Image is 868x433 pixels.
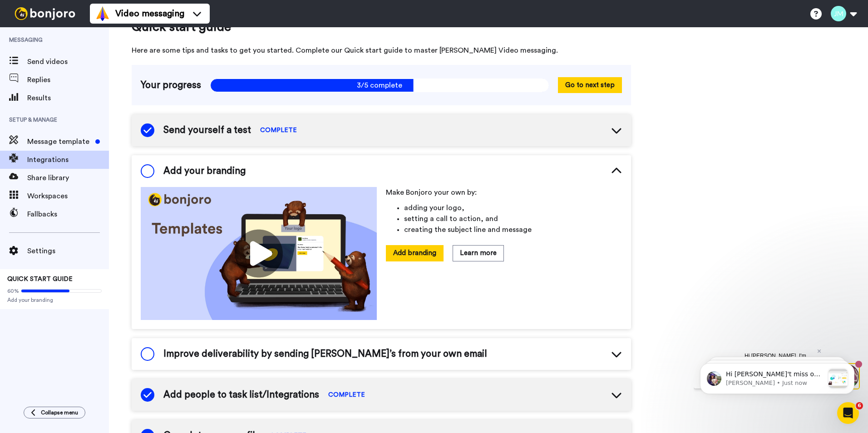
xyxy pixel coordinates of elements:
[27,191,109,202] span: Workspaces
[210,79,549,92] span: 3/5 complete
[27,209,109,220] span: Fallbacks
[856,402,863,409] span: 6
[132,45,631,56] span: Here are some tips and tasks to get you started. Complete our Quick start guide to master [PERSON...
[27,154,109,165] span: Integrations
[27,246,109,256] span: Settings
[41,409,78,416] span: Collapse menu
[27,136,92,147] span: Message template
[27,172,109,183] span: Share library
[27,93,109,103] span: Results
[95,6,110,21] img: vm-color.svg
[404,213,622,224] li: setting a call to action, and
[7,287,19,295] span: 60%
[115,7,184,20] span: Video messaging
[386,187,622,198] p: Make Bonjoro your own by:
[7,296,102,304] span: Add your branding
[11,7,79,20] img: bj-logo-header-white.svg
[837,402,859,424] iframe: Intercom live chat
[163,123,251,137] span: Send yourself a test
[404,224,622,235] li: creating the subject line and message
[386,245,444,261] button: Add branding
[1,2,25,26] img: 3183ab3e-59ed-45f6-af1c-10226f767056-1659068401.jpg
[29,29,40,40] img: mute-white.svg
[141,79,201,92] span: Your progress
[51,8,123,94] span: Hi [PERSON_NAME], I'm [PERSON_NAME], one of the co-founders saw you signed up & wanted to say hi....
[163,164,246,178] span: Add your branding
[558,77,622,93] button: Go to next step
[453,245,504,261] button: Learn more
[141,187,377,320] img: cf57bf495e0a773dba654a4906436a82.jpg
[7,276,73,282] span: QUICK START GUIDE
[163,347,487,361] span: Improve deliverability by sending [PERSON_NAME]’s from your own email
[328,390,365,399] span: COMPLETE
[260,126,297,135] span: COMPLETE
[163,388,319,402] span: Add people to task list/Integrations
[24,407,85,418] button: Collapse menu
[404,202,622,213] li: adding your logo,
[27,56,109,67] span: Send videos
[27,74,109,85] span: Replies
[686,345,868,408] iframe: Intercom notifications message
